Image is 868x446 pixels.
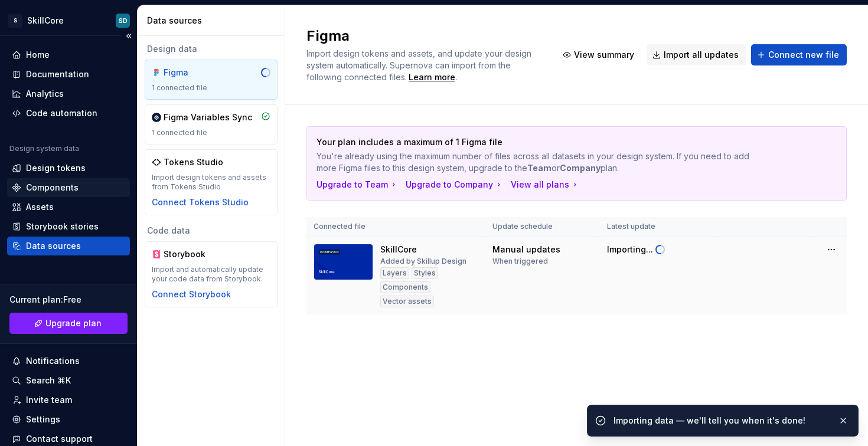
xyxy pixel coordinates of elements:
[164,248,220,260] div: Storybook
[26,68,89,80] div: Documentation
[664,49,739,61] span: Import all updates
[152,128,270,137] div: 1 connected file
[751,44,847,65] button: Connect new file
[380,244,417,255] div: SkillCore
[7,65,130,84] a: Documentation
[26,107,97,119] div: Code automation
[409,71,455,83] a: Learn more
[26,162,86,174] div: Design tokens
[9,294,128,306] div: Current plan : Free
[7,371,130,390] button: Search ⌘K
[600,217,717,237] th: Latest update
[26,49,50,61] div: Home
[380,281,430,293] div: Components
[26,375,71,386] div: Search ⌘K
[145,104,278,145] a: Figma Variables Sync1 connected file
[614,415,828,427] div: Importing data — we'll tell you when it's done!
[407,73,457,82] span: .
[164,112,252,123] div: Figma Variables Sync
[492,244,560,255] div: Manual updates
[380,296,434,307] div: Vector assets
[607,244,653,255] div: Importing...
[7,45,130,64] a: Home
[152,288,231,300] button: Connect Storybook
[152,265,270,284] div: Import and automatically update your code data from Storybook.
[26,88,64,100] div: Analytics
[316,179,399,191] button: Upgrade to Team
[152,83,270,93] div: 1 connected file
[7,84,130,103] a: Analytics
[145,241,278,307] a: StorybookImport and automatically update your code data from Storybook.Connect Storybook
[380,257,466,266] div: Added by Skillup Design
[26,240,81,252] div: Data sources
[9,313,128,334] a: Upgrade plan
[7,159,130,178] a: Design tokens
[316,150,754,174] p: You're already using the maximum number of files across all datasets in your design system. If yo...
[8,14,22,28] div: S
[574,49,634,61] span: View summary
[152,196,249,208] button: Connect Tokens Studio
[145,149,278,215] a: Tokens StudioImport design tokens and assets from Tokens StudioConnect Tokens Studio
[527,163,552,173] b: Team
[26,221,99,232] div: Storybook stories
[26,201,54,213] div: Assets
[7,237,130,255] a: Data sources
[485,217,599,237] th: Update schedule
[7,217,130,236] a: Storybook stories
[511,179,580,191] button: View all plans
[380,267,409,279] div: Layers
[26,355,80,367] div: Notifications
[164,67,220,78] div: Figma
[306,48,534,82] span: Import design tokens and assets, and update your design system automatically. Supernova can impor...
[557,44,642,65] button: View summary
[145,60,278,100] a: Figma1 connected file
[560,163,601,173] b: Company
[2,8,135,33] button: SSkillCoreSD
[9,144,79,153] div: Design system data
[26,414,60,425] div: Settings
[412,267,438,279] div: Styles
[164,156,223,168] div: Tokens Studio
[26,394,72,406] div: Invite team
[145,43,278,55] div: Design data
[316,136,754,148] p: Your plan includes a maximum of 1 Figma file
[26,182,79,194] div: Components
[7,198,130,217] a: Assets
[152,173,270,192] div: Import design tokens and assets from Tokens Studio
[119,16,128,25] div: SD
[306,217,485,237] th: Connected file
[147,15,280,27] div: Data sources
[647,44,746,65] button: Import all updates
[45,317,102,329] span: Upgrade plan
[768,49,839,61] span: Connect new file
[7,104,130,123] a: Code automation
[492,257,548,266] div: When triggered
[27,15,64,27] div: SkillCore
[406,179,504,191] button: Upgrade to Company
[7,391,130,409] a: Invite team
[7,352,130,370] button: Notifications
[7,178,130,197] a: Components
[7,410,130,429] a: Settings
[26,433,93,445] div: Contact support
[120,28,137,44] button: Collapse sidebar
[306,27,543,45] h2: Figma
[145,225,278,237] div: Code data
